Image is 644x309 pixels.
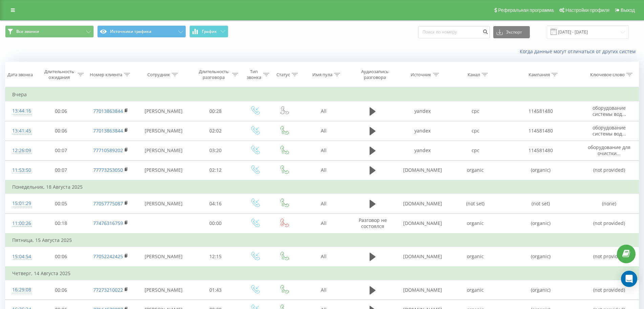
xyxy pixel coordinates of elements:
[449,247,502,267] td: organic
[580,247,639,267] td: (not provided)
[37,280,85,300] td: 00:06
[93,167,123,173] a: 77773253050
[468,72,480,78] div: Канал
[449,194,502,213] td: (not set)
[189,25,228,38] button: График
[418,26,490,38] input: Поиск по номеру
[136,101,191,121] td: [PERSON_NAME]
[136,160,191,180] td: [PERSON_NAME]
[12,283,30,296] div: 16:29:08
[12,144,30,157] div: 12:26:09
[12,250,30,263] div: 15:04:54
[191,160,240,180] td: 02:12
[411,72,431,78] div: Источник
[37,194,85,213] td: 00:05
[396,247,449,267] td: [DOMAIN_NAME]
[43,69,76,80] div: Длительность ожидания
[37,213,85,233] td: 00:18
[565,7,609,13] span: Настройки профиля
[191,213,240,233] td: 00:00
[191,280,240,300] td: 01:43
[246,69,262,80] div: Тип звонка
[136,247,191,267] td: [PERSON_NAME]
[355,69,395,80] div: Аудиозапись разговора
[449,141,502,160] td: cpc
[502,194,580,213] td: (not set)
[298,101,349,121] td: All
[191,194,240,213] td: 04:16
[449,213,502,233] td: organic
[520,48,639,55] a: Когда данные могут отличаться от других систем
[5,25,94,38] button: Все звонки
[147,72,170,78] div: Сотрудник
[298,121,349,141] td: All
[359,217,387,229] span: Разговор не состоялся
[298,160,349,180] td: All
[298,247,349,267] td: All
[93,127,123,134] a: 77013863844
[396,213,449,233] td: [DOMAIN_NAME]
[396,160,449,180] td: [DOMAIN_NAME]
[16,29,39,34] span: Все звонки
[37,160,85,180] td: 00:07
[7,72,33,78] div: Дата звонка
[37,121,85,141] td: 00:06
[502,247,580,267] td: (organic)
[312,72,332,78] div: Имя пула
[449,280,502,300] td: organic
[498,7,554,13] span: Реферальная программа
[502,121,580,141] td: 114581480
[5,180,639,194] td: Понедельник, 18 Августа 2025
[396,141,449,160] td: yandex
[97,25,186,38] button: Источники трафика
[202,29,217,34] span: График
[621,271,637,287] div: Open Intercom Messenger
[93,253,123,260] a: 77052242425
[593,105,626,117] span: оборудование системы вод...
[502,213,580,233] td: (organic)
[298,280,349,300] td: All
[580,213,639,233] td: (not provided)
[136,194,191,213] td: [PERSON_NAME]
[12,124,30,138] div: 13:41:45
[90,72,122,78] div: Номер клиента
[12,104,30,118] div: 13:44:16
[396,121,449,141] td: yandex
[449,160,502,180] td: organic
[93,287,123,293] a: 77273210022
[5,267,639,280] td: Четверг, 14 Августа 2025
[298,194,349,213] td: All
[593,124,626,137] span: оборудование системы вод...
[298,213,349,233] td: All
[12,217,30,230] div: 11:00:26
[191,121,240,141] td: 02:02
[580,280,639,300] td: (not provided)
[12,197,30,210] div: 15:01:29
[580,160,639,180] td: (not provided)
[93,220,123,226] a: 77476316759
[5,233,639,247] td: Пятница, 15 Августа 2025
[621,7,635,13] span: Выход
[449,121,502,141] td: cpc
[493,26,530,38] button: Экспорт
[93,108,123,114] a: 77013863844
[136,141,191,160] td: [PERSON_NAME]
[449,101,502,121] td: cpc
[136,280,191,300] td: [PERSON_NAME]
[276,72,290,78] div: Статус
[298,141,349,160] td: All
[37,247,85,267] td: 00:06
[580,194,639,213] td: (none)
[396,101,449,121] td: yandex
[502,141,580,160] td: 114581480
[93,147,123,153] a: 77710589202
[37,141,85,160] td: 00:07
[197,69,230,80] div: Длительность разговора
[590,72,625,78] div: Ключевое слово
[396,280,449,300] td: [DOMAIN_NAME]
[588,144,630,157] span: оборудование для очистки...
[37,101,85,121] td: 00:06
[528,72,550,78] div: Кампания
[5,88,639,101] td: Вчера
[136,121,191,141] td: [PERSON_NAME]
